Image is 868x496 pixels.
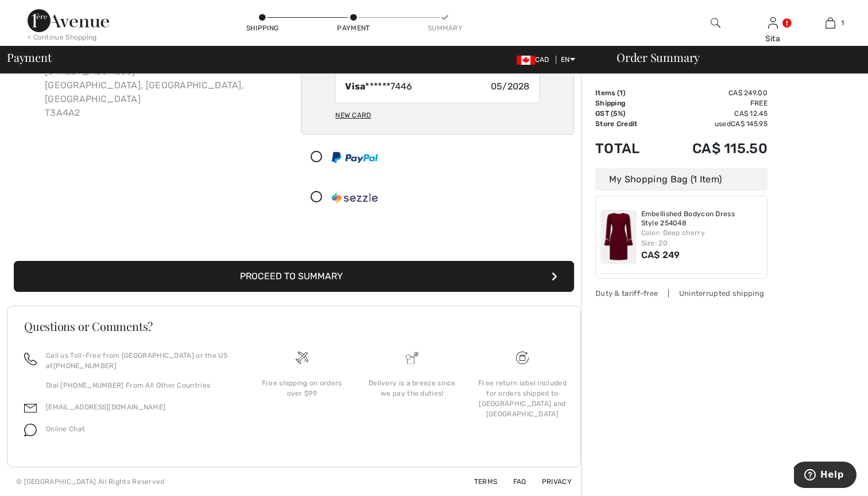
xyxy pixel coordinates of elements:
a: FAQ [499,478,526,486]
td: GST (5%) [595,108,660,119]
img: Free shipping on orders over $99 [296,352,308,364]
td: Free [660,98,768,108]
a: [EMAIL_ADDRESS][DOMAIN_NAME] [46,403,165,411]
img: Delivery is a breeze since we pay the duties! [406,352,418,364]
div: Payment [336,23,371,33]
span: 05/2028 [491,80,530,93]
div: New Card [335,106,371,125]
div: Order Summary [603,52,861,63]
a: 1 [802,16,858,30]
div: My Shopping Bag (1 Item) [595,168,768,191]
img: Free shipping on orders over $99 [516,352,529,364]
a: Sign In [768,17,778,28]
p: Dial [PHONE_NUMBER] From All Other Countries [46,380,233,390]
img: search the website [711,16,720,30]
a: [PHONE_NUMBER] [53,362,117,370]
div: Sita [745,33,801,45]
p: Call us Toll-Free from [GEOGRAPHIC_DATA] or the US at [46,350,233,371]
td: CA$ 12.45 [660,108,768,119]
td: Store Credit [595,119,660,129]
h3: Questions or Comments? [24,321,564,332]
strong: Visa [345,81,365,92]
div: Delivery is a breeze since we pay the duties! [366,378,458,399]
img: PayPal [332,152,378,163]
img: chat [24,424,37,436]
td: used [660,119,768,129]
span: Payment [7,52,51,63]
td: Total [595,129,660,168]
img: Canadian Dollar [517,56,535,65]
img: call [24,353,37,365]
img: Embellished Bodycon Dress Style 254048 [600,210,637,264]
div: Shipping [245,23,280,33]
a: Embellished Bodycon Dress Style 254048 [641,210,763,228]
span: 1 [619,89,623,97]
img: My Info [768,16,778,30]
div: © [GEOGRAPHIC_DATA] All Rights Reserved [16,477,165,487]
span: 1 [841,18,844,28]
span: CA$ 145.95 [731,120,768,128]
img: 1ère Avenue [28,9,109,32]
td: Items ( ) [595,88,660,98]
div: [PERSON_NAME] [STREET_ADDRESS] [GEOGRAPHIC_DATA], [GEOGRAPHIC_DATA], [GEOGRAPHIC_DATA] T3A4A2 [36,42,287,129]
span: EN [561,56,575,64]
div: < Continue Shopping [28,32,97,42]
a: Privacy [528,478,572,486]
iframe: Opens a widget where you can find more information [794,462,857,490]
img: Sezzle [332,192,378,204]
span: CA$ 249 [641,249,680,260]
div: Duty & tariff-free | Uninterrupted shipping [595,288,768,299]
img: My Bag [826,16,835,30]
span: Online Chat [46,425,85,433]
a: Terms [460,478,498,486]
td: CA$ 249.00 [660,88,768,98]
div: Summary [428,23,462,33]
div: Free return label included for orders shipped to [GEOGRAPHIC_DATA] and [GEOGRAPHIC_DATA] [476,378,568,419]
div: Free shipping on orders over $99 [256,378,348,399]
td: Shipping [595,98,660,108]
button: Proceed to Summary [14,261,574,292]
td: CA$ 115.50 [660,129,768,168]
img: email [24,402,37,415]
div: Color: Deep cherry Size: 20 [641,228,763,248]
span: CAD [517,56,554,64]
